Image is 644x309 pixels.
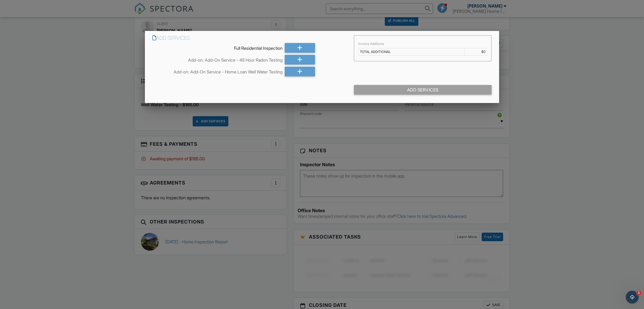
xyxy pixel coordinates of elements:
div: Add Services [354,85,492,95]
span: 1 [637,291,641,295]
iframe: Intercom live chat [626,291,639,304]
h6: Add Services [152,35,347,41]
div: Add-on: Add-On Service - Home Loan Well Water Testing [152,67,283,75]
div: Add-on: Add-On Service - 48 Hour Radon Testing [152,55,283,63]
td: TOTAL ADDITIONAL [358,48,464,55]
div: Full Residential Inspection [152,43,283,51]
td: $0 [464,48,487,55]
div: Invoice Additions [358,42,487,46]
